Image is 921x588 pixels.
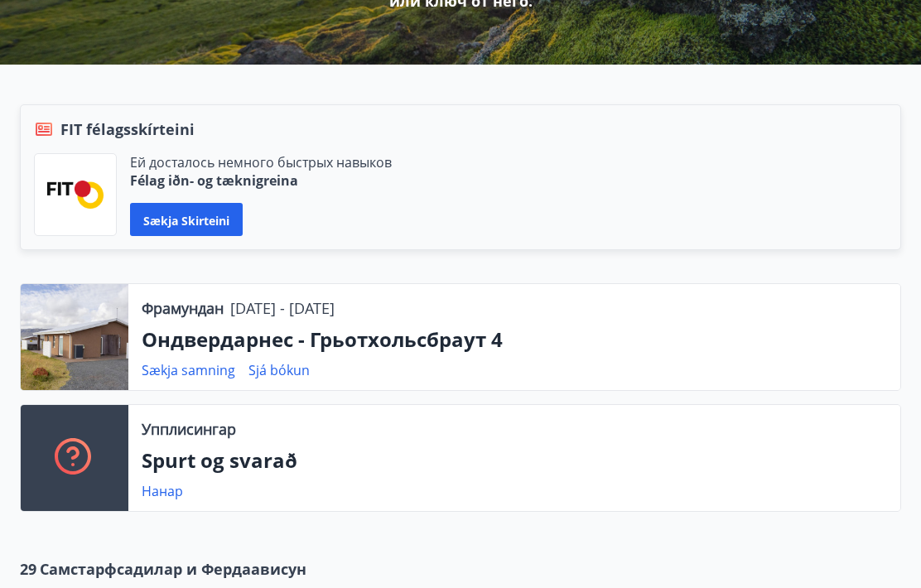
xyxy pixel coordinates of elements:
[142,325,503,353] font: Ондвердарнес - Грьотхольсбраут 4
[47,181,104,208] img: FPQVkF9lTnNbbaRSFyT17YYeljoOGk5m51IhT0bO.png
[142,482,183,500] font: Нанар
[130,171,298,190] font: Félag iðn- og tæknigreina
[130,203,243,236] button: Sækja skirteini
[142,298,224,318] font: Фрамундан
[142,419,236,439] font: Упплисингар
[230,298,335,318] font: [DATE] - [DATE]
[143,212,229,228] font: Sækja skirteini
[130,153,392,171] font: Ей досталось немного быстрых навыков
[20,559,36,579] font: 29
[60,119,195,139] font: FIT félagsskírteini
[142,446,297,474] font: Spurt og svarað
[142,361,235,379] font: Sækja samning
[40,559,306,579] font: Самстарфсадилар и Фердаависун
[248,361,310,379] font: Sjá bókun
